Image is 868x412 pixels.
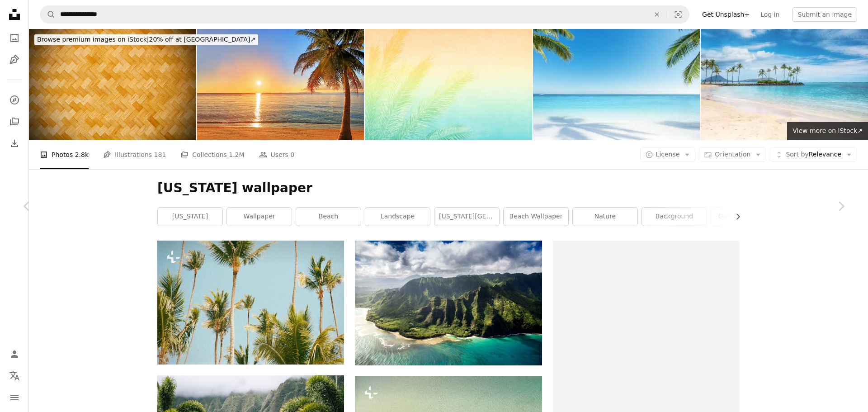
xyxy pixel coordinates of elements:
button: Visual search [667,6,689,23]
img: woven mat [29,29,196,140]
a: Collections 1.2M [180,140,244,169]
img: A beautiful beach scene in the Kahala area of Honolulu, with fine white sand, shallow turquoise w... [701,29,868,140]
span: 1.2M [229,150,244,160]
a: Browse premium images on iStock|20% off at [GEOGRAPHIC_DATA]↗ [29,29,264,51]
span: 181 [154,150,166,160]
span: License [656,151,680,158]
span: 20% off at [GEOGRAPHIC_DATA] ↗ [37,36,255,43]
span: Browse premium images on iStock | [37,36,149,43]
a: aerial photography of green mountain beside body of water under white sky [355,299,542,307]
img: aerial photography of green mountain beside body of water under white sky [355,241,542,365]
button: Menu [5,388,24,407]
img: Tropical paradise beach scene for background or wallpaper [533,29,700,140]
span: Relevance [786,150,841,159]
a: Explore [5,91,24,109]
img: Sunrise sea beach, sunset tropical island, beautiful dawn ocean landscape, palm tree leaves, sun ... [197,29,364,140]
button: scroll list to the right [730,208,740,226]
a: Log in [755,7,785,22]
span: Orientation [715,151,750,158]
img: Palm Leaf Tree Sunlight Clear Sky Grunge Abstract Background Orange Yellow Teal Green Blue Bronze... [365,29,532,140]
img: a group of palm trees with a blue sky in the background [157,241,344,365]
a: View more on iStock↗ [787,122,868,140]
span: Sort by [786,151,808,158]
a: nature [573,208,637,226]
button: Submit an image [792,7,857,22]
a: oahu wallpaper [711,208,776,226]
a: beach [296,208,361,226]
span: 0 [290,150,294,160]
a: wallpaper [227,208,292,226]
a: Log in / Sign up [5,345,24,363]
a: a group of palm trees with a blue sky in the background [157,298,344,307]
a: beach wallpaper [504,208,568,226]
a: Next [814,163,868,250]
a: landscape [365,208,430,226]
a: Photos [5,29,24,47]
span: View more on iStock ↗ [793,127,863,134]
a: Get Unsplash+ [697,7,755,22]
a: Download History [5,134,24,152]
a: [US_STATE][GEOGRAPHIC_DATA] [434,208,499,226]
form: Find visuals sitewide [40,5,689,24]
a: background [642,208,707,226]
button: Clear [647,6,667,23]
a: Illustrations 181 [103,140,166,169]
button: Language [5,367,24,385]
h1: [US_STATE] wallpaper [157,180,740,196]
a: Users 0 [259,140,295,169]
button: Sort byRelevance [770,147,857,162]
button: Orientation [699,147,766,162]
a: [US_STATE] [158,208,222,226]
button: License [640,147,696,162]
a: Illustrations [5,51,24,69]
button: Search Unsplash [40,6,56,23]
a: Collections [5,113,24,131]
